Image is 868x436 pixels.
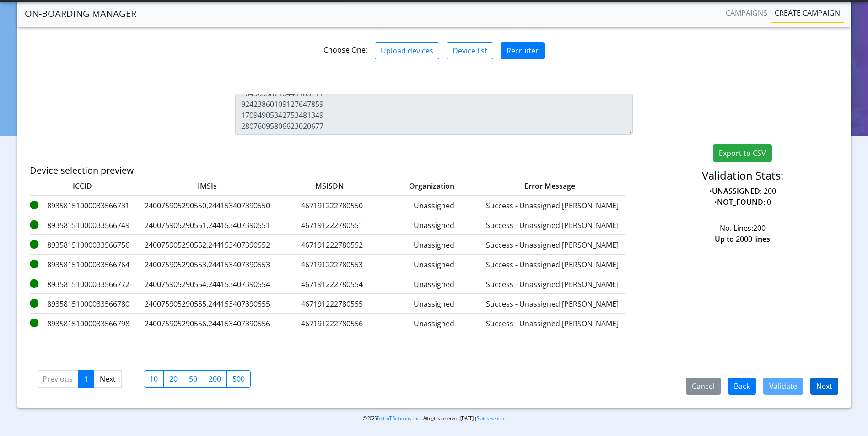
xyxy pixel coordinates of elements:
[30,220,135,231] label: 89358151000033566749
[484,259,621,270] label: Success - Unassigned [PERSON_NAME]
[753,223,766,233] span: 200
[728,378,756,395] button: Back
[280,298,385,309] label: 467191222780555
[30,239,135,250] label: 89358151000033566756
[139,318,276,329] label: 240075905290556,244153407390556
[465,181,603,191] label: Error Message
[388,279,480,290] label: Unassigned
[30,200,135,211] label: 89358151000033566731
[25,5,136,23] a: On-Boarding Manager
[484,200,621,211] label: Success - Unassigned [PERSON_NAME]
[280,279,385,290] label: 467191222780554
[280,200,385,211] label: 467191222780550
[640,223,845,234] div: No. Lines:
[139,181,276,191] label: IMSIs
[280,239,385,250] label: 467191222780552
[183,370,203,388] label: 50
[78,370,94,388] a: 1
[484,298,621,309] label: Success - Unassigned [PERSON_NAME]
[370,181,462,191] label: Organization
[647,186,838,197] p: • : 200
[484,220,621,231] label: Success - Unassigned [PERSON_NAME]
[30,279,135,290] label: 89358151000033566772
[139,220,276,231] label: 240075905290551,244153407390551
[484,239,621,250] label: Success - Unassigned [PERSON_NAME]
[280,318,385,329] label: 467191222780556
[713,144,772,162] button: Export to CSV
[375,42,439,59] button: Upload devices
[477,415,505,421] a: Status website
[484,279,621,290] label: Success - Unassigned [PERSON_NAME]
[139,239,276,250] label: 240075905290552,244153407390552
[388,298,480,309] label: Unassigned
[377,415,421,421] a: Telit IoT Solutions, Inc.
[30,181,135,191] label: ICCID
[139,200,276,211] label: 240075905290550,244153407390550
[388,200,480,211] label: Unassigned
[388,220,480,231] label: Unassigned
[139,298,276,309] label: 240075905290555,244153407390555
[501,42,545,59] button: Recruiter
[686,378,721,395] button: Cancel
[280,181,367,191] label: MSISDN
[30,318,135,329] label: 89358151000033566798
[144,370,164,388] label: 10
[30,298,135,309] label: 89358151000033566780
[280,220,385,231] label: 467191222780551
[280,259,385,270] label: 467191222780553
[722,4,771,22] a: Campaigns
[30,165,569,176] h5: Device selection preview
[717,197,763,207] strong: NOT_FOUND
[323,45,367,55] span: Choose One:
[810,378,838,395] button: Next
[647,169,838,182] h4: Validation Stats:
[30,259,135,270] label: 89358151000033566764
[771,4,844,22] a: Create campaign
[139,279,276,290] label: 240075905290554,244153407390554
[226,370,251,388] label: 500
[388,239,480,250] label: Unassigned
[388,259,480,270] label: Unassigned
[224,415,644,422] p: © 2025 . All rights reserved.[DATE] |
[484,318,621,329] label: Success - Unassigned [PERSON_NAME]
[94,370,122,388] a: Next
[647,197,838,207] p: • : 0
[640,234,845,245] div: Up to 2000 lines
[203,370,227,388] label: 200
[163,370,183,388] label: 20
[763,378,803,395] button: Validate
[712,186,760,196] strong: UNASSIGNED
[447,42,493,59] button: Device list
[139,259,276,270] label: 240075905290553,244153407390553
[388,318,480,329] label: Unassigned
